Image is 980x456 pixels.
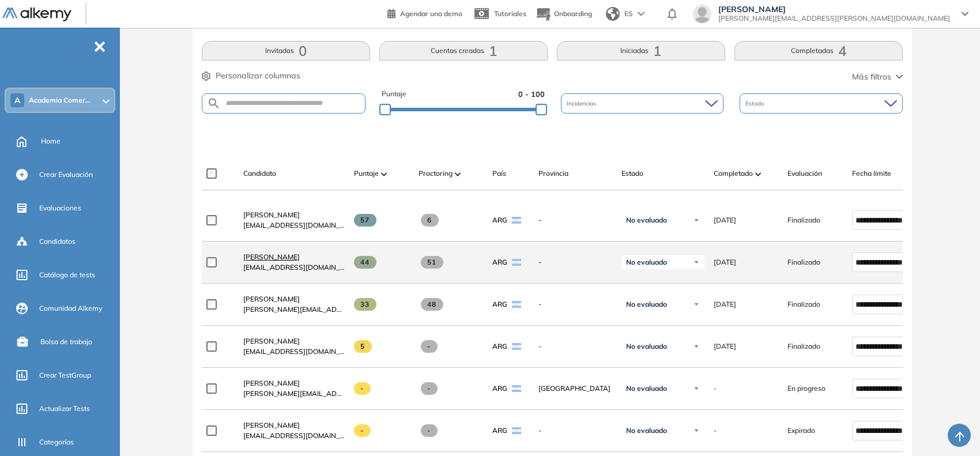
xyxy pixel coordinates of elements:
button: Personalizar columnas [202,70,300,82]
a: [PERSON_NAME] [243,252,345,262]
div: Widget de chat [922,401,980,456]
button: Onboarding [536,2,592,27]
span: [EMAIL_ADDRESS][DOMAIN_NAME] [243,346,345,357]
span: ARG [492,215,507,225]
span: Finalizado [787,299,820,310]
iframe: Chat Widget [922,401,980,456]
span: - [538,425,612,436]
span: [PERSON_NAME] [243,337,300,345]
div: Incidencias [561,93,724,114]
a: [PERSON_NAME] [243,420,345,431]
span: País [492,168,506,179]
span: Más filtros [852,71,891,83]
span: Bolsa de trabajo [40,337,92,347]
span: Onboarding [554,9,592,18]
span: A [14,96,20,105]
a: [PERSON_NAME] [243,336,345,346]
span: [PERSON_NAME][EMAIL_ADDRESS][DOMAIN_NAME] [243,304,345,315]
span: - [714,425,717,436]
span: 6 [421,214,439,227]
span: - [538,257,612,267]
span: Puntaje [382,89,406,100]
a: [PERSON_NAME] [243,210,345,220]
span: 57 [354,214,376,227]
span: Puntaje [354,168,379,179]
span: Estado [621,168,643,179]
span: ARG [492,383,507,394]
span: Evaluaciones [39,203,81,213]
span: [DATE] [714,215,736,225]
span: Personalizar columnas [216,70,300,82]
span: - [538,215,612,225]
span: ARG [492,425,507,436]
span: ARG [492,257,507,267]
span: [DATE] [714,341,736,352]
img: arrow [638,12,644,16]
img: ARG [512,259,521,266]
div: Estado [740,93,903,114]
span: 33 [354,298,376,311]
span: Estado [745,99,767,108]
span: Actualizar Tests [39,404,90,414]
span: Candidatos [39,236,76,247]
img: Ícono de flecha [693,301,700,308]
span: Completado [714,168,753,179]
span: Comunidad Alkemy [39,303,102,314]
img: [missing "en.ARROW_ALT" translation] [381,172,387,176]
a: [PERSON_NAME] [243,294,345,304]
button: Iniciadas1 [557,41,725,61]
img: world [606,7,620,21]
span: Fecha límite [852,168,891,179]
span: Finalizado [787,257,820,267]
span: [DATE] [714,257,736,267]
a: Agendar una demo [387,6,462,20]
span: Catálogo de tests [39,270,95,280]
a: [PERSON_NAME] [243,378,345,389]
span: 0 - 100 [518,89,545,100]
img: ARG [512,385,521,392]
span: ARG [492,299,507,310]
span: 44 [354,256,376,269]
span: Evaluación [787,168,822,179]
img: [missing "en.ARROW_ALT" translation] [755,172,761,176]
img: [missing "en.ARROW_ALT" translation] [455,172,461,176]
span: Expirado [787,425,815,436]
button: Invitados0 [202,41,370,61]
span: No evaluado [626,384,667,393]
span: Incidencias [567,99,598,108]
span: 5 [354,340,372,353]
span: No evaluado [626,216,667,225]
span: [PERSON_NAME] [243,295,300,303]
span: - [538,299,612,310]
img: SEARCH_ALT [207,96,221,111]
img: Logo [2,7,71,22]
span: No evaluado [626,258,667,267]
span: [EMAIL_ADDRESS][DOMAIN_NAME] [243,262,345,273]
span: Home [41,136,61,146]
span: Candidato [243,168,276,179]
span: [PERSON_NAME] [243,379,300,387]
span: Finalizado [787,341,820,352]
span: Agendar una demo [400,9,462,18]
span: ES [624,9,633,19]
img: Ícono de flecha [693,427,700,434]
span: [EMAIL_ADDRESS][DOMAIN_NAME] [243,431,345,441]
span: - [421,382,438,395]
span: Categorías [39,437,74,447]
span: [DATE] [714,299,736,310]
img: Ícono de flecha [693,385,700,392]
img: Ícono de flecha [693,343,700,350]
button: Completadas4 [734,41,903,61]
span: 51 [421,256,443,269]
img: Ícono de flecha [693,217,700,224]
span: - [538,341,612,352]
span: [EMAIL_ADDRESS][DOMAIN_NAME] [243,220,345,231]
span: - [421,424,438,437]
span: - [354,424,371,437]
span: Proctoring [419,168,453,179]
span: - [354,382,371,395]
button: Más filtros [852,71,903,83]
span: - [714,383,717,394]
span: Tutoriales [494,9,526,18]
span: [PERSON_NAME] [718,5,950,14]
